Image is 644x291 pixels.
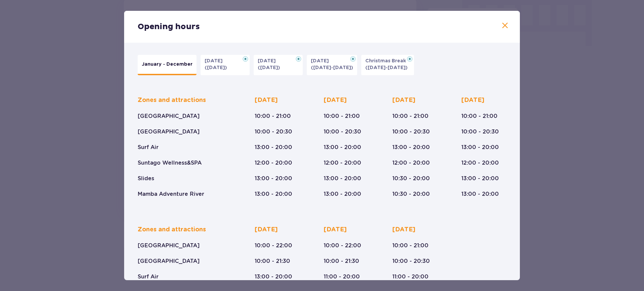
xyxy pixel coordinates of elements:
[324,175,361,182] p: 13:00 - 20:00
[138,175,154,182] p: Slides
[255,226,278,234] p: [DATE]
[324,128,361,136] p: 10:00 - 20:30
[138,22,200,32] p: Opening hours
[138,159,202,167] p: Suntago Wellness&SPA
[142,61,192,68] p: January - December
[254,55,303,75] button: [DATE]([DATE])
[392,112,429,120] p: 10:00 - 21:00
[461,190,499,198] p: 13:00 - 20:00
[392,175,430,182] p: 10:30 - 20:00
[138,257,200,265] p: [GEOGRAPHIC_DATA]
[392,273,429,280] p: 11:00 - 20:00
[392,144,430,151] p: 13:00 - 20:00
[324,159,361,167] p: 12:00 - 20:00
[138,190,204,198] p: Mamba Adventure River
[324,257,359,265] p: 10:00 - 21:30
[138,242,200,249] p: [GEOGRAPHIC_DATA]
[392,96,415,104] p: [DATE]
[324,96,347,104] p: [DATE]
[365,64,408,71] p: ([DATE]-[DATE])
[255,257,290,265] p: 10:00 - 21:30
[138,55,197,75] button: January - December
[461,96,484,104] p: [DATE]
[365,58,410,64] p: Christmas Break
[392,226,415,234] p: [DATE]
[311,64,353,71] p: ([DATE]-[DATE])
[255,112,291,120] p: 10:00 - 21:00
[201,55,250,75] button: [DATE]([DATE])
[324,144,361,151] p: 13:00 - 20:00
[324,226,347,234] p: [DATE]
[138,128,200,136] p: [GEOGRAPHIC_DATA]
[461,128,499,136] p: 10:00 - 20:30
[255,159,292,167] p: 12:00 - 20:00
[138,273,159,280] p: Surf Air
[392,159,430,167] p: 12:00 - 20:00
[255,190,292,198] p: 13:00 - 20:00
[311,58,333,64] p: [DATE]
[138,112,200,120] p: [GEOGRAPHIC_DATA]
[258,64,280,71] p: ([DATE])
[255,273,292,280] p: 13:00 - 20:00
[324,112,360,120] p: 10:00 - 21:00
[361,55,414,75] button: Christmas Break([DATE]-[DATE])
[392,128,430,136] p: 10:00 - 20:30
[324,190,361,198] p: 13:00 - 20:00
[461,112,498,120] p: 10:00 - 21:00
[255,242,292,249] p: 10:00 - 22:00
[258,58,280,64] p: [DATE]
[138,226,206,234] p: Zones and attractions
[205,58,227,64] p: [DATE]
[255,175,292,182] p: 13:00 - 20:00
[461,144,499,151] p: 13:00 - 20:00
[392,257,430,265] p: 10:00 - 20:30
[324,242,361,249] p: 10:00 - 22:00
[255,96,278,104] p: [DATE]
[307,55,357,75] button: [DATE]([DATE]-[DATE])
[461,175,499,182] p: 13:00 - 20:00
[392,190,430,198] p: 10:30 - 20:00
[205,64,227,71] p: ([DATE])
[138,96,206,104] p: Zones and attractions
[255,144,292,151] p: 13:00 - 20:00
[324,273,360,280] p: 11:00 - 20:00
[461,159,499,167] p: 12:00 - 20:00
[255,128,292,136] p: 10:00 - 20:30
[392,242,429,249] p: 10:00 - 21:00
[138,144,159,151] p: Surf Air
